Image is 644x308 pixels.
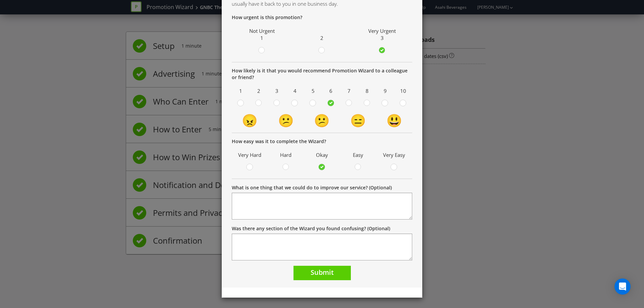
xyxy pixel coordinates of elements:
[311,268,334,277] span: Submit
[260,35,263,41] span: 1
[293,266,351,280] button: Submit
[307,150,337,160] span: Okay
[379,150,409,160] span: Very Easy
[249,27,275,34] span: Not Urgent
[233,86,248,96] span: 1
[287,86,302,96] span: 4
[232,184,392,191] label: What is one thing that we could do to improve our service? (Optional)
[232,14,412,21] p: How urgent is this promotion?
[235,150,265,160] span: Very Hard
[320,35,323,41] span: 2
[324,86,338,96] span: 6
[378,86,392,96] span: 9
[268,111,304,129] td: 😕
[376,111,412,129] td: 😃
[252,86,266,96] span: 2
[368,27,396,34] span: Very Urgent
[343,150,373,160] span: Easy
[232,111,268,129] td: 😠
[232,138,412,145] p: How easy was it to complete the Wizard?
[232,225,390,232] label: Was there any section of the Wizard you found confusing? (Optional)
[271,150,301,160] span: Hard
[342,86,357,96] span: 7
[396,86,411,96] span: 10
[381,35,384,41] span: 3
[270,86,284,96] span: 3
[614,279,631,295] div: Open Intercom Messenger
[304,111,340,129] td: 😕
[232,67,412,81] p: How likely is it that you would recommend Promotion Wizard to a colleague or friend?
[340,111,376,129] td: 😑
[306,86,320,96] span: 5
[360,86,375,96] span: 8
